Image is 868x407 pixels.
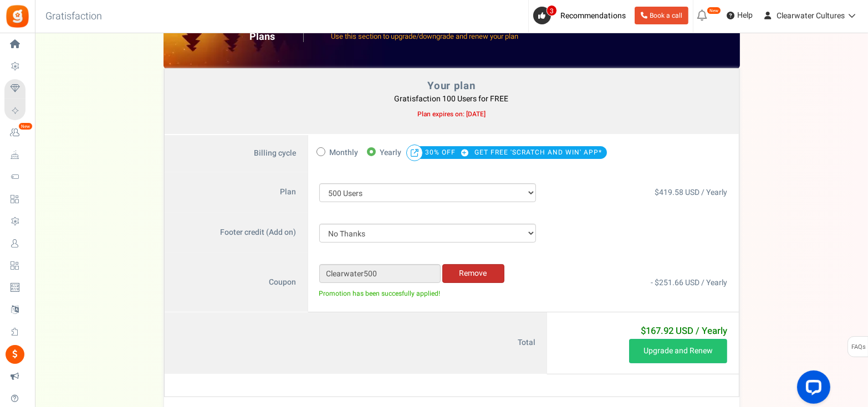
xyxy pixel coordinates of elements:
[18,122,33,130] em: New
[165,135,308,173] label: Billing cycle
[635,7,688,24] a: Book a call
[319,283,441,301] small: Promotion has been succesfully applied!
[533,7,630,24] a: 3 Recommendations
[4,123,30,142] a: New
[734,10,753,21] span: Help
[250,32,304,43] h2: Plans
[165,312,548,374] label: Total
[395,93,509,105] b: Gratisfaction 100 Users for FREE
[33,6,114,28] h3: Gratisfaction
[417,110,486,119] b: Plan expires on: [DATE]
[641,324,727,338] b: $167.92 USD / Yearly
[442,264,504,283] a: Remove
[560,10,626,22] span: Recommendations
[777,10,845,22] span: Clearwater Cultures
[629,339,727,363] button: Upgrade and Renew
[547,5,557,16] span: 3
[380,145,402,161] span: Yearly
[165,253,308,312] label: Coupon
[165,172,308,213] label: Plan
[655,187,727,198] span: $419.58 USD / Yearly
[475,145,603,160] span: GET FREE 'SCRATCH AND WIN' APP*
[5,4,30,29] img: Gratisfaction
[330,145,359,161] span: Monthly
[722,7,757,24] a: Help
[707,7,721,14] em: New
[426,145,473,160] span: 30% OFF
[651,277,727,288] span: - $251.66 USD / Yearly
[165,213,308,254] label: Footer credit (Add on)
[331,31,519,42] span: Use this section to upgrade/downgrade and renew your plan
[851,337,866,358] span: FAQs
[426,148,603,157] a: 30% OFF GET FREE 'SCRATCH AND WIN' APP*
[176,80,727,91] h4: Your plan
